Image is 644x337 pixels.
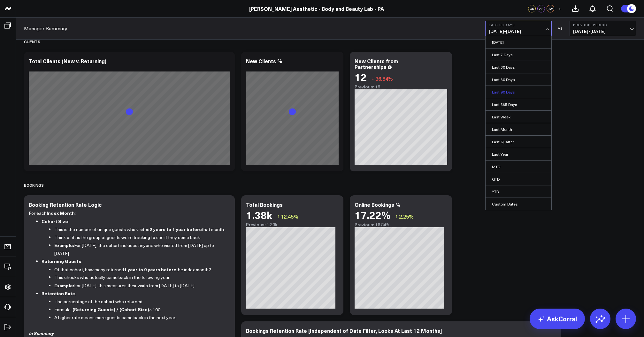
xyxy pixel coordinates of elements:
p: Formula:: × 100. [54,305,225,314]
span: ↑ [395,212,398,221]
strong: (Returning Guests) / (Cohort Size) [73,306,149,312]
p: For [DATE], this measures their visits from [DATE] to [DATE]. [54,281,225,290]
a: MTD [486,161,551,173]
div: 1.38k [246,209,272,221]
strong: Index Month [47,210,75,216]
p: The percentage of the cohort who returned. [54,298,225,306]
button: Previous Period[DATE]-[DATE] [570,21,636,36]
p: Think of it as the group of guests we’re tracking to see if they come back. [54,234,225,242]
div: Previous: 1.23k [246,222,339,227]
div: Online Bookings % [355,201,400,208]
div: Previous: 19 [355,84,447,89]
i: In Summary [29,330,54,336]
div: Total Clients (New v. Returning) [29,57,106,64]
p: For [DATE], the cohort includes anyone who visited from [DATE] up to [DATE]. [54,241,225,257]
a: Last 60 Days [486,73,551,86]
a: YTD [486,185,551,198]
a: Last 7 Days [486,49,551,61]
p: This checks who actually came back in the following year. [54,273,225,281]
div: JW [547,5,554,12]
a: Custom Dates [486,198,551,210]
div: VS [555,26,566,30]
strong: Example: [54,282,74,288]
a: Manager Summary [24,25,67,32]
a: AskCorral [530,309,585,329]
div: New Clients from Partnerships [355,57,398,70]
strong: Example: [54,242,74,248]
div: 12 [355,71,367,83]
a: QTD [486,173,551,185]
a: [DATE] [486,36,551,48]
span: 2.25% [399,213,414,220]
strong: Retention Rate [42,290,75,296]
div: Bookings [24,178,44,192]
a: Last Quarter [486,136,551,148]
p: Of that cohort, how many returned the index month? [54,266,225,274]
a: [PERSON_NAME] Aesthetic - Body and Beauty Lab - PA [249,5,384,12]
strong: Returning Guests [42,258,81,264]
div: Clients [24,34,40,49]
div: 17.22% [355,209,390,221]
strong: Cohort Size [42,218,68,224]
a: Last Month [486,123,551,135]
span: ↑ [277,212,280,221]
span: + [558,6,561,11]
a: Last 30 Days [486,61,551,73]
p: : [42,217,225,226]
p: For each : [29,209,225,217]
div: New Clients % [246,57,282,64]
b: Previous Period [573,23,632,27]
div: AF [537,5,545,12]
strong: 1 year to 0 years before [124,266,176,273]
div: Booking Retention Rate Logic [29,201,102,208]
b: Last 30 Days [489,23,548,27]
strong: 2 years to 1 year before [149,226,202,232]
a: Last 365 Days [486,98,551,110]
p: : [42,257,225,266]
span: 12.45% [281,213,298,220]
p: : [42,289,225,298]
p: A higher rate means more guests came back in the next year. [54,314,225,322]
span: ↓ [372,74,374,83]
div: CS [528,5,536,12]
a: Last 90 Days [486,86,551,98]
p: This is the number of unique guests who visited that month. [54,225,225,234]
div: Bookings Retention Rate [Independent of Date Filter, Looks At Last 12 Months] [246,327,442,334]
a: Last Year [486,148,551,160]
span: 36.84% [375,75,393,82]
span: [DATE] - [DATE] [573,29,632,34]
button: + [556,5,563,12]
a: Last Week [486,111,551,123]
div: Total Bookings [246,201,283,208]
span: [DATE] - [DATE] [489,29,548,34]
div: Previous: 16.84% [355,222,447,227]
button: Last 30 Days[DATE]-[DATE] [485,21,552,36]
